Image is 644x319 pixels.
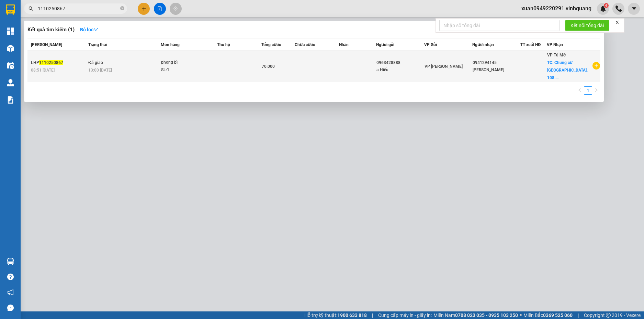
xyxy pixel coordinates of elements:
span: Món hàng [161,42,180,47]
button: right [592,86,600,95]
span: notification [7,289,14,296]
span: search [29,6,33,11]
span: Kết nối tổng đài [570,22,604,29]
span: Nhãn [339,42,349,47]
span: Đã giao [88,60,103,65]
div: LHP [31,59,86,66]
span: plus-circle [592,62,600,70]
img: logo-vxr [6,4,15,15]
button: Bộ lọcdown [75,24,104,35]
li: Next Page [592,86,600,95]
span: Chưa cước [295,42,315,47]
img: warehouse-icon [7,45,14,52]
span: 70.000 [262,64,275,69]
span: 13:00 [DATE] [88,68,112,73]
img: warehouse-icon [7,79,14,86]
span: 1110250867 [39,60,63,65]
span: down [93,27,98,32]
span: close-circle [120,6,124,12]
li: 1 [584,86,592,95]
div: SL: 1 [161,66,213,74]
span: close [615,20,620,25]
img: warehouse-icon [7,258,14,265]
span: right [594,88,598,92]
span: Thu hộ [217,42,230,47]
span: TT xuất HĐ [520,42,541,47]
span: VP Nhận [547,42,563,47]
input: Nhập số tổng đài [439,20,560,31]
input: Tìm tên, số ĐT hoặc mã đơn [38,5,119,12]
span: TC: Chung cư [GEOGRAPHIC_DATA], 108 ... [547,60,588,80]
div: [PERSON_NAME] [473,66,520,74]
span: Tổng cước [261,42,281,47]
div: 0941294145 [473,59,520,66]
h3: Kết quả tìm kiếm ( 1 ) [27,26,75,33]
img: warehouse-icon [7,62,14,69]
li: Previous Page [576,86,584,95]
a: 1 [584,87,592,94]
span: left [578,88,582,92]
span: VP Tú Mỡ [547,53,566,57]
div: a Hiếu [376,66,424,74]
img: dashboard-icon [7,28,14,35]
span: message [7,305,14,311]
span: VP [PERSON_NAME] [425,64,463,69]
strong: Bộ lọc [80,27,98,32]
span: [PERSON_NAME] [31,42,62,47]
span: Người nhận [472,42,494,47]
button: Kết nối tổng đài [565,20,609,31]
span: 08:51 [DATE] [31,68,55,73]
span: VP Gửi [424,42,437,47]
button: left [576,86,584,95]
div: 0963428888 [376,59,424,66]
div: phong bì [161,59,213,66]
span: close-circle [120,6,124,10]
img: solution-icon [7,96,14,104]
span: question-circle [7,274,14,280]
span: Trạng thái [88,42,107,47]
span: Người gửi [376,42,394,47]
